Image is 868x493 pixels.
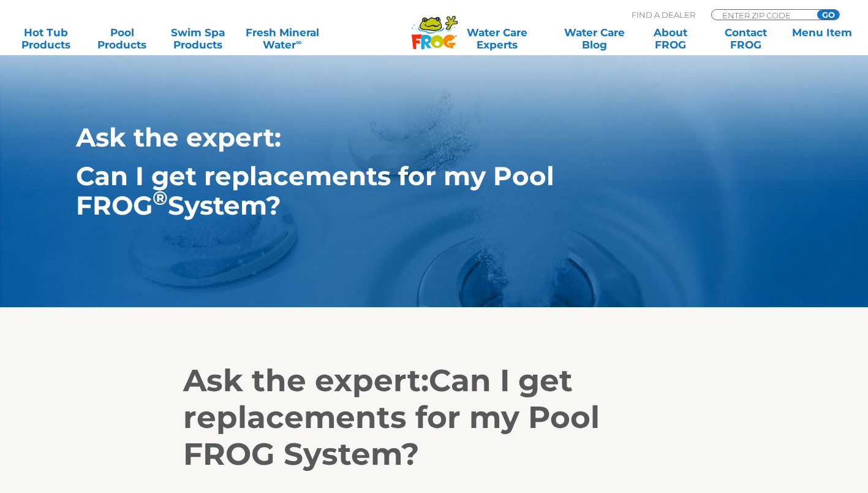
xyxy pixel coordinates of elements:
a: Water CareBlog [560,26,628,51]
input: Zip Code Form [721,10,804,20]
input: GO [817,10,839,20]
a: Fresh MineralWater∞ [240,26,325,51]
a: AboutFROG [636,26,704,51]
sup: ∞ [296,37,301,47]
h1: Ask the expert: [76,123,736,152]
a: Hot TubProducts [12,26,80,51]
a: PoolProducts [88,26,156,51]
a: Water CareExperts [442,26,552,51]
strong: Ask the expert: [183,362,429,399]
a: ContactFROG [712,26,780,51]
p: Find A Dealer [632,9,695,20]
a: Menu Item [788,26,856,51]
sup: ® [153,186,168,210]
a: Swim SpaProducts [164,26,232,51]
strong: Can I get replacements for my Pool FROG System? [76,160,554,221]
strong: Can I get replacements for my Pool FROG System? [183,362,600,473]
